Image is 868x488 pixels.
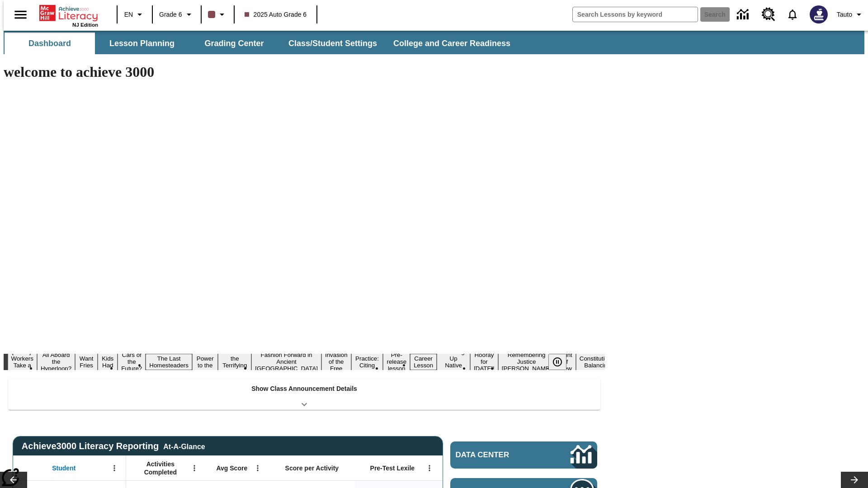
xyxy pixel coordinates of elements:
span: Avg Score [216,464,247,472]
button: Pause [548,354,566,370]
a: Resource Center, Will open in new tab [756,2,781,27]
img: Avatar [810,5,828,23]
button: Slide 12 Pre-release lesson [383,350,410,373]
button: Class/Student Settings [281,33,384,54]
button: Language: EN, Select a language [120,6,149,23]
button: Dashboard [5,33,95,54]
button: Slide 2 All Aboard the Hyperloop? [37,350,75,373]
button: Slide 3 Do You Want Fries With That? [75,340,98,384]
p: Show Class Announcement Details [251,384,357,394]
span: EN [124,10,133,19]
span: Activities Completed [131,460,190,476]
span: Grade 6 [159,10,182,19]
div: SubNavbar [4,33,519,54]
button: Slide 6 The Last Homesteaders [146,354,192,370]
h1: welcome to achieve 3000 [4,64,605,80]
a: Home [39,4,98,22]
span: Score per Activity [285,464,339,472]
button: Open Menu [423,461,436,475]
button: Slide 18 The Constitution's Balancing Act [576,347,619,377]
span: Student [52,464,75,472]
button: Grade: Grade 6, Select a grade [156,6,198,23]
button: Profile/Settings [833,6,868,23]
div: At-A-Glance [163,441,205,451]
button: Slide 4 Dirty Jobs Kids Had To Do [98,340,118,384]
button: Slide 13 Career Lesson [410,354,437,370]
button: Slide 16 Remembering Justice O'Connor [498,350,555,373]
button: Slide 11 Mixed Practice: Citing Evidence [351,347,383,377]
button: Slide 5 Cars of the Future? [118,350,146,373]
button: Open Menu [188,461,201,475]
button: Slide 15 Hooray for Constitution Day! [470,350,498,373]
a: Data Center [731,2,756,27]
span: 2025 Auto Grade 6 [245,10,307,19]
span: Tauto [837,10,852,19]
span: Pre-Test Lexile [370,464,415,472]
button: College and Career Readiness [386,33,518,54]
button: Slide 10 The Invasion of the Free CD [321,343,351,380]
button: Lesson carousel, Next [841,472,868,488]
button: Slide 1 Labor Day: Workers Take a Stand [8,347,37,377]
a: Notifications [781,3,804,26]
button: Open side menu [7,1,34,28]
span: Data Center [456,450,540,460]
input: search field [573,7,698,22]
span: Achieve3000 Literacy Reporting [22,441,205,451]
button: Slide 7 Solar Power to the People [192,347,218,377]
span: NJ Edition [72,22,98,28]
a: Data Center [450,441,597,469]
button: Open Menu [251,461,264,475]
button: Slide 14 Cooking Up Native Traditions [437,347,470,377]
div: Pause [548,354,576,370]
button: Lesson Planning [97,33,187,54]
button: Grading Center [189,33,279,54]
button: Class color is dark brown. Change class color [204,6,231,23]
button: Slide 9 Fashion Forward in Ancient Rome [251,350,321,373]
button: Open Menu [108,461,121,475]
button: Select a new avatar [804,3,833,26]
div: SubNavbar [4,31,864,54]
div: Show Class Announcement Details [8,379,600,410]
div: Home [39,3,98,28]
button: Slide 8 Attack of the Terrifying Tomatoes [218,347,251,377]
